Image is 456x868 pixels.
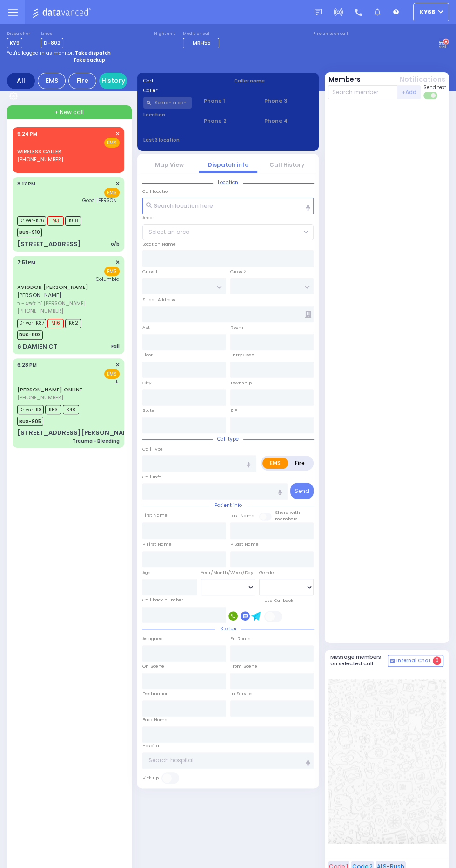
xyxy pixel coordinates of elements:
img: comment-alt.png [390,659,395,663]
span: 0 [433,656,441,665]
label: Call Info [142,474,161,480]
span: 9:24 PM [17,130,37,137]
input: Search location here [142,198,314,214]
label: State [142,407,154,414]
span: ר' ליפא - ר' [PERSON_NAME] [17,300,117,308]
a: History [99,73,127,89]
strong: Take dispatch [75,49,111,56]
label: Caller: [143,87,222,94]
span: EMS [104,267,120,276]
label: Apt [142,324,150,331]
label: Gender [259,569,276,576]
a: Dispatch info [208,161,248,169]
span: ✕ [115,180,120,188]
span: K68 [65,216,81,226]
span: 6:28 PM [17,362,37,369]
span: ✕ [115,130,120,138]
label: Medic on call [183,31,222,37]
span: Driver-K76 [17,216,46,226]
small: Share with [275,509,300,515]
span: Send text [423,84,446,91]
label: Floor [142,352,153,358]
label: Hospital [142,743,161,749]
a: WIRELESS CALLER [17,148,61,155]
span: ✕ [115,259,120,267]
label: Call Type [142,446,163,452]
span: Columbia [96,276,120,283]
label: EMS [262,458,288,469]
label: Cross 1 [142,268,157,275]
div: Fire [68,73,96,89]
label: Call Location [142,188,171,195]
div: [STREET_ADDRESS][PERSON_NAME] [17,428,135,437]
button: Members [329,75,361,84]
div: [STREET_ADDRESS] [17,239,81,249]
span: Location [213,179,243,186]
label: Use Callback [264,597,293,604]
button: ky68 [413,3,449,21]
div: o/b [111,240,120,247]
label: P Last Name [230,541,259,547]
label: Cad: [143,77,222,84]
label: In Service [230,690,253,697]
label: Areas [142,214,155,221]
label: Cross 2 [230,268,247,275]
label: Dispatcher [7,31,30,37]
span: K48 [63,405,79,414]
span: [PHONE_NUMBER] [17,156,63,163]
span: Status [215,625,241,632]
label: Back Home [142,717,168,723]
span: BUS-905 [17,417,43,426]
button: Send [290,483,314,499]
label: Age [142,569,151,576]
a: [PERSON_NAME] ONLINE [17,386,82,393]
img: Logo [32,7,94,18]
label: Location [143,111,192,118]
label: Lines [41,31,63,37]
label: ZIP [230,407,237,414]
label: Last 3 location [143,137,228,144]
span: KY9 [7,38,22,48]
label: On Scene [142,663,164,670]
label: From Scene [230,663,257,670]
span: Internal Chat [396,657,431,664]
span: [PHONE_NUMBER] [17,394,63,401]
strong: Take backup [73,56,105,63]
span: BUS-910 [17,228,42,237]
span: Phone 2 [203,117,252,125]
label: Assigned [142,636,163,642]
label: Destination [142,690,169,697]
span: MRH55 [193,39,211,47]
span: [PHONE_NUMBER] [17,307,63,314]
a: Map View [155,161,184,169]
span: Phone 1 [203,97,252,105]
a: AVIGDOR [PERSON_NAME] [17,283,88,291]
input: Search member [328,85,398,99]
span: K62 [65,319,81,328]
label: Pick up [142,775,159,781]
div: Year/Month/Week/Day [201,569,255,576]
div: Trauma - Bleeding [73,437,120,444]
button: Internal Chat 0 [388,655,443,667]
span: LIJ [114,378,120,385]
span: ky68 [420,8,435,16]
label: Fire units on call [313,31,348,37]
span: Other building occupants [305,311,311,318]
label: En Route [230,636,251,642]
span: Call type [213,436,243,443]
span: ✕ [115,361,120,369]
span: EMS [104,188,120,198]
span: EMS [104,369,120,379]
img: message.svg [315,9,322,16]
span: Driver-K87 [17,319,46,328]
span: Good Sam [82,197,120,204]
label: Fire [288,458,312,469]
label: Entry Code [230,352,255,358]
span: 8:17 PM [17,180,35,187]
label: Location Name [142,241,176,247]
span: M3 [47,216,64,226]
input: Search a contact [143,97,192,109]
button: Notifications [400,75,445,84]
label: P First Name [142,541,172,547]
label: Call back number [142,597,183,603]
